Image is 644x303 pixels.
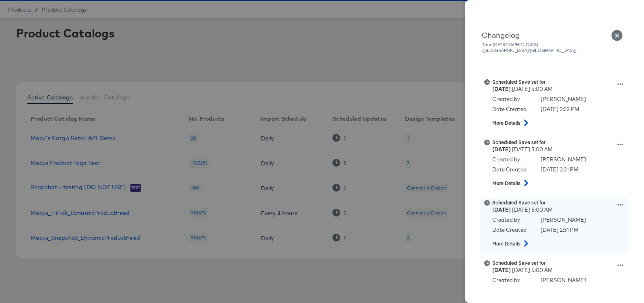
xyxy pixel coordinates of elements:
[492,226,533,234] div: Date Created
[492,267,511,273] strong: [DATE]
[541,166,578,173] div: [DATE] 2:31 PM
[492,206,627,214] div: [DATE] 5:00 AM
[541,95,586,103] div: [PERSON_NAME]
[492,260,545,266] strong: Scheduled Save set for
[606,24,628,47] button: Close
[541,226,578,234] div: [DATE] 2:31 PM
[492,156,533,163] div: Created by
[492,266,627,274] div: [DATE] 5:00 AM
[541,276,586,284] div: [PERSON_NAME]
[492,206,511,213] strong: [DATE]
[492,139,545,145] strong: Scheduled Save set for
[492,276,533,284] div: Created by
[492,120,520,126] strong: More Details
[492,166,533,173] div: Date Created
[492,85,627,93] div: [DATE] 5:00 AM
[482,31,623,39] div: Changelog
[492,216,533,224] div: Created by
[492,86,511,92] strong: [DATE]
[492,78,545,85] strong: Scheduled Save set for
[541,156,586,163] div: [PERSON_NAME]
[492,240,520,247] strong: More Details
[492,199,545,206] strong: Scheduled Save set for
[492,95,533,103] div: Created by
[492,105,533,113] div: Date Created
[492,146,511,153] strong: [DATE]
[541,216,586,224] div: [PERSON_NAME]
[492,146,627,153] div: [DATE] 5:00 AM
[482,42,623,53] div: Time [GEOGRAPHIC_DATA] ([GEOGRAPHIC_DATA]/[GEOGRAPHIC_DATA])
[492,180,520,187] strong: More Details
[541,105,579,113] div: [DATE] 2:32 PM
